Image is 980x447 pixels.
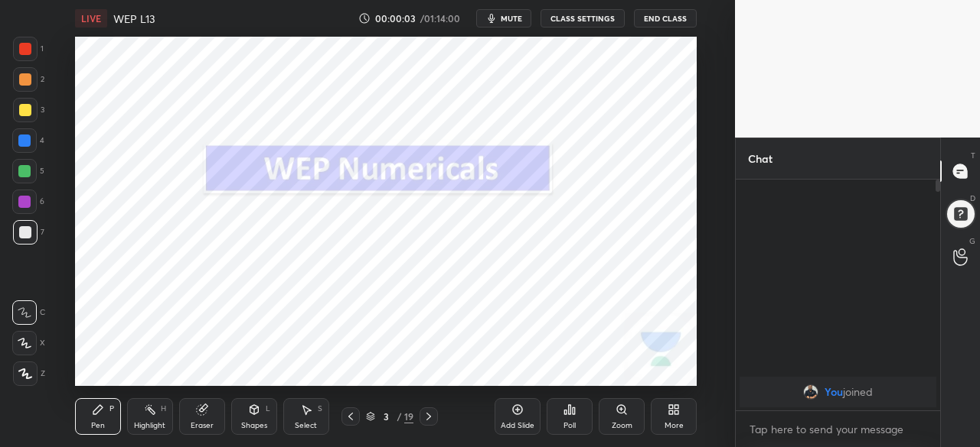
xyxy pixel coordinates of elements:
div: Z [13,361,45,386]
div: 5 [12,159,44,183]
div: X [12,331,45,355]
div: 3 [378,412,394,421]
p: D [970,193,975,204]
img: 13743b0af8ac47088b4dc21eba1d392f.jpg [803,384,818,400]
span: joined [843,386,873,398]
div: Highlight [134,422,165,429]
span: mute [501,13,522,24]
button: CLASS SETTINGS [541,9,625,28]
h4: WEP L13 [113,11,155,26]
div: 7 [13,220,44,245]
p: T [971,150,975,161]
div: P [109,405,114,413]
div: 1 [13,37,44,61]
div: grid [736,374,940,410]
div: Poll [563,422,576,429]
div: 6 [12,189,44,214]
span: You [825,386,843,398]
div: LIVE [75,9,107,28]
div: / [397,412,401,421]
div: Zoom [612,422,632,429]
div: L [266,405,270,413]
div: Shapes [241,422,267,429]
div: H [161,405,166,413]
div: 4 [12,128,44,153]
div: 3 [13,98,44,122]
button: End Class [634,9,697,28]
div: Eraser [191,422,214,429]
div: 19 [404,410,413,423]
div: More [665,422,684,429]
div: S [318,405,322,413]
p: G [969,235,975,247]
div: Pen [91,422,105,429]
div: C [12,300,45,325]
button: mute [476,9,531,28]
div: Add Slide [501,422,534,429]
p: Chat [736,138,785,179]
div: Select [295,422,317,429]
div: 2 [13,67,44,92]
